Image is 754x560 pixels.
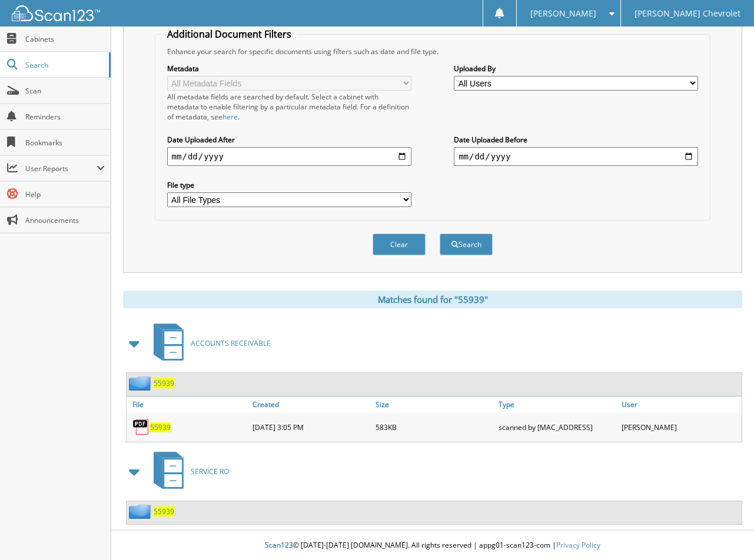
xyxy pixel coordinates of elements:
[454,135,698,145] label: Date Uploaded Before
[25,86,105,96] span: Scan
[150,422,171,432] a: 55939
[440,234,493,255] button: Search
[147,448,229,495] a: SERVICE RO
[265,540,293,550] span: Scan123
[161,28,297,41] legend: Additional Document Filters
[454,64,698,74] label: Uploaded By
[12,5,100,21] img: scan123-logo-white.svg
[619,396,742,412] a: User
[496,415,619,439] div: scanned by [MAC_ADDRESS]
[25,189,105,199] span: Help
[127,396,250,412] a: File
[129,504,154,519] img: folder2.png
[191,338,271,348] span: ACCOUNTS RECEIVABLE
[123,291,742,308] div: Matches found for "55939"
[373,234,426,255] button: Clear
[695,504,754,560] iframe: Chat Widget
[454,147,698,166] input: end
[25,34,105,44] span: Cabinets
[619,415,742,439] div: [PERSON_NAME]
[167,92,411,122] div: All metadata fields are searched by default. Select a cabinet with metadata to enable filtering b...
[167,64,411,74] label: Metadata
[556,540,600,550] a: Privacy Policy
[161,46,705,56] div: Enhance your search for specific documents using filters such as date and file type.
[25,215,105,225] span: Announcements
[222,112,238,122] a: here
[191,466,229,476] span: SERVICE RO
[154,378,174,388] a: 55939
[129,376,154,391] img: folder2.png
[25,112,105,122] span: Reminders
[530,10,596,17] span: [PERSON_NAME]
[132,418,150,436] img: PDF.png
[147,320,271,366] a: ACCOUNTS RECEIVABLE
[25,164,97,174] span: User Reports
[373,415,496,439] div: 583KB
[250,415,373,439] div: [DATE] 3:05 PM
[25,60,103,70] span: Search
[635,10,740,17] span: [PERSON_NAME] Chevrolet
[250,396,373,412] a: Created
[111,531,754,560] div: © [DATE]-[DATE] [DOMAIN_NAME]. All rights reserved | appg01-scan123-com |
[167,135,411,145] label: Date Uploaded After
[167,180,411,190] label: File type
[154,506,174,516] a: 55939
[373,396,496,412] a: Size
[167,147,411,166] input: start
[496,396,619,412] a: Type
[25,138,105,148] span: Bookmarks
